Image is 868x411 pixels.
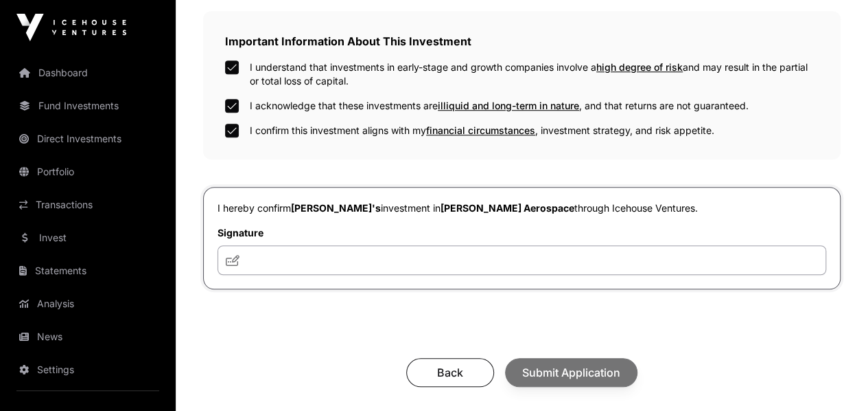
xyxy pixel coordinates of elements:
a: Invest [11,223,165,253]
span: high degree of risk [596,61,683,73]
label: I acknowledge that these investments are , and that returns are not guaranteed. [250,99,749,113]
label: I understand that investments in early-stage and growth companies involve a and may result in the... [250,60,819,88]
a: Transactions [11,190,165,220]
span: [PERSON_NAME] Aerospace [441,202,574,214]
a: Dashboard [11,58,165,88]
a: News [11,322,165,352]
p: I hereby confirm investment in through Icehouse Ventures. [218,201,826,215]
img: Icehouse Ventures Logo [16,14,126,41]
iframe: Chat Widget [799,345,868,411]
a: Analysis [11,289,165,319]
span: [PERSON_NAME]'s [291,202,381,214]
a: Portfolio [11,157,165,187]
label: Signature [218,226,826,240]
a: Settings [11,355,165,385]
h2: Important Information About This Investment [225,33,819,49]
span: financial circumstances [426,124,535,136]
label: I confirm this investment aligns with my , investment strategy, and risk appetite. [250,124,714,137]
span: illiquid and long-term in nature [438,100,579,111]
a: Fund Investments [11,91,165,121]
a: Direct Investments [11,124,165,154]
a: Statements [11,256,165,286]
button: Back [406,358,494,387]
span: Back [423,364,477,381]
